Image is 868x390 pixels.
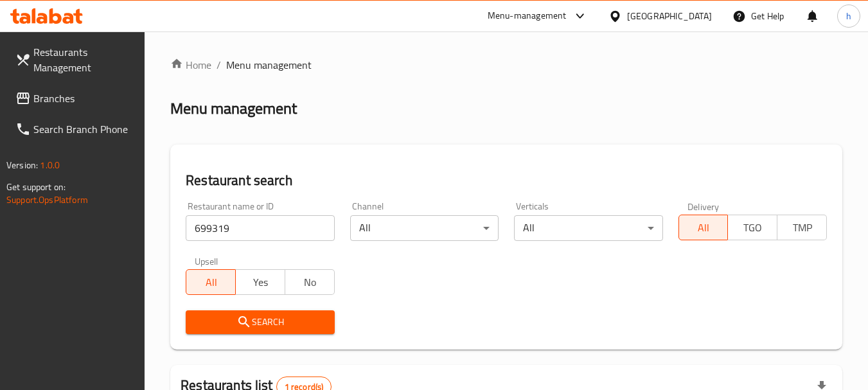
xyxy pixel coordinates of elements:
span: Yes [241,273,280,292]
span: h [846,9,851,23]
div: All [350,215,499,241]
label: Delivery [687,202,720,211]
a: Support.OpsPlatform [6,191,88,208]
h2: Restaurant search [186,171,827,190]
button: TMP [777,215,827,240]
span: All [191,273,231,292]
button: Search [186,310,334,334]
span: Restaurants Management [33,44,135,75]
span: No [290,273,330,292]
button: TGO [727,215,777,240]
a: Branches [5,83,145,114]
label: Upsell [195,256,218,265]
span: TGO [733,218,772,237]
span: All [684,218,723,237]
nav: breadcrumb [170,57,842,73]
div: [GEOGRAPHIC_DATA] [627,9,712,23]
span: Menu management [226,57,312,73]
div: Menu-management [488,8,567,24]
button: Yes [235,269,285,295]
span: Search [196,314,324,330]
span: Branches [33,91,135,106]
span: Version: [6,157,38,173]
button: All [678,215,729,240]
a: Search Branch Phone [5,114,145,145]
button: All [186,269,236,295]
input: Search for restaurant name or ID.. [186,215,334,241]
a: Restaurants Management [5,37,145,83]
a: Home [170,57,211,73]
div: All [514,215,662,241]
li: / [217,57,221,73]
span: Search Branch Phone [33,121,135,137]
span: TMP [783,218,822,237]
span: Get support on: [6,179,66,195]
span: 1.0.0 [40,157,60,173]
h2: Menu management [170,98,297,119]
button: No [285,269,335,295]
